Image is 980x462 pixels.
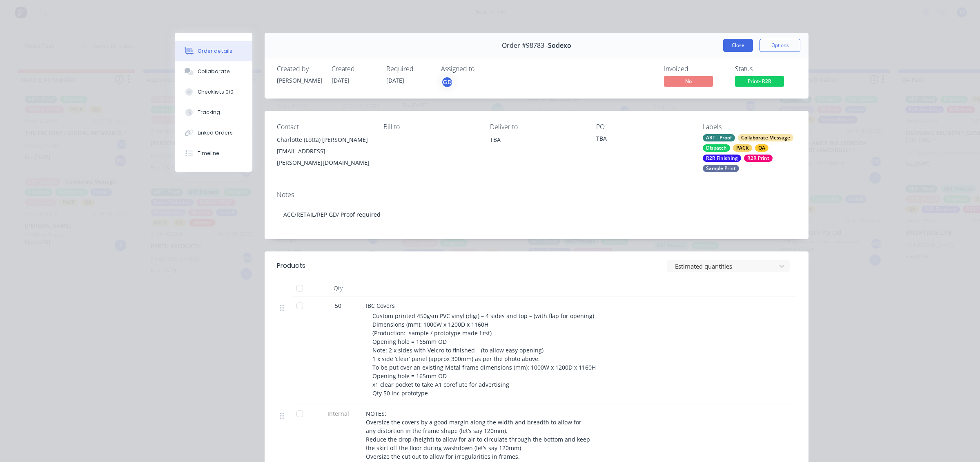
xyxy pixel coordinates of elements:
div: Checklists 0/0 [198,88,234,96]
div: Created by [277,65,322,73]
div: Sample Print [703,165,739,172]
div: Status [735,65,796,73]
div: Tracking [198,109,220,116]
button: Print- R2R [735,76,784,88]
div: Charlotte (Lotta) [PERSON_NAME][EMAIL_ADDRESS][PERSON_NAME][DOMAIN_NAME] [277,134,370,168]
span: Custom printed 450gsm PVC vinyl (digi) – 4 sides and top – (with flap for opening) Dimensions (mm... [372,312,596,397]
div: Charlotte (Lotta) [PERSON_NAME] [277,134,370,146]
div: Linked Orders [198,129,233,137]
div: Assigned to [441,65,523,73]
div: Labels [703,123,796,131]
div: Contact [277,123,370,131]
div: Collaborate Message [738,134,793,141]
div: Created [332,65,376,73]
div: Required [386,65,431,73]
span: [DATE] [386,76,404,84]
button: Order details [175,41,252,61]
div: TBA [490,134,584,160]
span: Sodexo [548,42,571,49]
span: Internal [317,409,359,418]
div: TBA [490,134,584,146]
button: GD [441,76,453,88]
div: Notes [277,191,796,199]
div: QA [755,144,768,152]
div: ACC/RETAIL/REP GD/ Proof required [277,202,796,227]
div: Dispatch [703,144,730,152]
div: [PERSON_NAME] [277,76,322,85]
div: ART - Proof [703,134,735,141]
button: Linked Orders [175,123,252,143]
button: Collaborate [175,61,252,82]
div: Invoiced [664,65,725,73]
div: Timeline [198,150,219,157]
span: [DATE] [332,76,350,84]
span: Order #98783 - [502,42,548,49]
div: Qty [314,280,363,296]
span: Print- R2R [735,76,784,86]
div: Deliver to [490,123,584,131]
div: Products [277,261,305,271]
div: Bill to [383,123,477,131]
button: Options [759,39,800,52]
div: R2R Finishing [703,155,741,162]
button: Checklists 0/0 [175,82,252,102]
div: Collaborate [198,68,230,75]
span: No [664,76,713,86]
div: Order details [198,47,232,55]
div: [EMAIL_ADDRESS][PERSON_NAME][DOMAIN_NAME] [277,146,370,168]
button: Tracking [175,102,252,123]
button: Close [723,39,753,52]
div: TBA [596,134,690,146]
span: 50 [335,301,341,310]
div: PO [596,123,690,131]
span: IBC Covers [366,302,395,309]
div: PACK [733,144,752,152]
button: Timeline [175,143,252,164]
div: R2R Print [744,155,773,162]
